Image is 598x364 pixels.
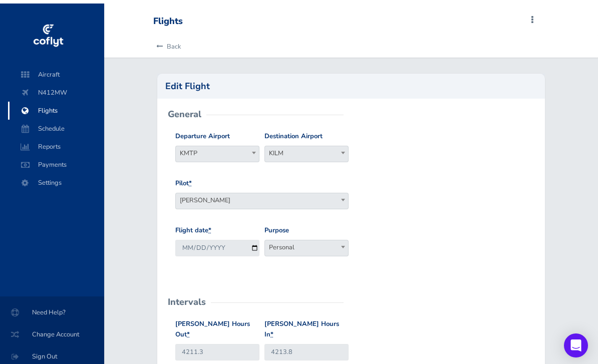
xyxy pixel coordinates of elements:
span: Schedule [18,116,94,134]
span: Reports [18,134,94,152]
span: Change Account [12,322,92,340]
abbr: required [189,175,192,184]
span: KMTP [175,142,259,159]
span: Sign Out [12,344,92,362]
span: Personal [264,236,349,253]
abbr: required [270,326,273,335]
h2: Edit Flight [165,78,537,87]
abbr: required [208,222,211,231]
label: Purpose [264,222,289,232]
span: Kyle D MacWillie [176,190,348,204]
div: Flights [153,13,183,24]
span: KILM [264,142,349,159]
span: KILM [265,143,348,157]
a: Back [153,32,181,54]
span: KMTP [176,143,259,157]
label: Pilot [175,175,192,185]
span: Aircraft [18,62,94,80]
label: [PERSON_NAME] Hours In [264,315,349,336]
h2: General [168,106,201,115]
span: Settings [18,170,94,188]
label: Flight date [175,222,211,232]
span: Kyle D MacWillie [175,189,349,206]
div: Open Intercom Messenger [564,330,588,354]
abbr: required [187,326,190,335]
span: Need Help? [12,300,92,318]
h2: Intervals [168,294,206,303]
span: Flights [18,98,94,116]
label: Destination Airport [264,128,323,138]
span: Payments [18,152,94,170]
span: Personal [265,237,348,251]
label: [PERSON_NAME] Hours Out [175,315,259,336]
span: N412MW [18,80,94,98]
label: Departure Airport [175,128,230,138]
img: coflyt logo [32,18,65,48]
